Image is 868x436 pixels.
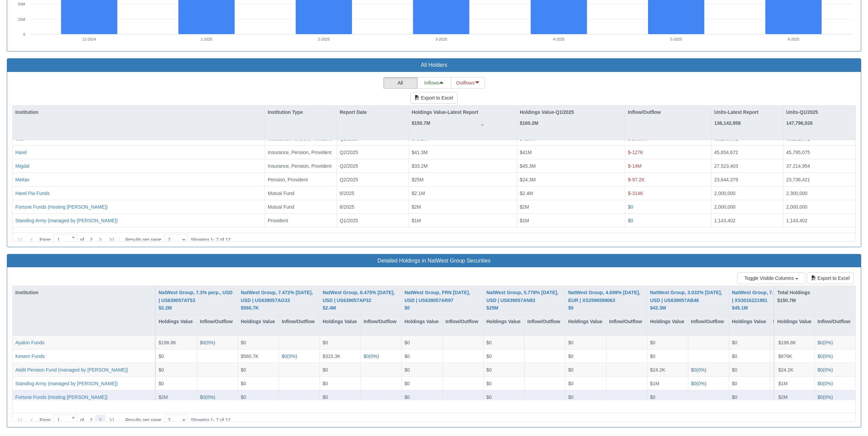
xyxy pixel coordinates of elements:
span: $0 [818,354,823,359]
button: Kesem Funds [15,353,45,360]
div: 7 [165,417,171,423]
span: $2.4M [323,305,336,311]
div: 7 [165,236,171,243]
span: $24.2K [778,367,793,373]
div: NatWest Group, FRN [DATE], USD | US639057AR97 [404,289,480,312]
span: $45.1M [732,305,748,311]
div: 27,523,403 [714,162,780,169]
text: 12-2024 [82,37,96,41]
div: Standing Army (managed by [PERSON_NAME]) [15,217,118,224]
div: Total Holdings [777,289,852,304]
div: of [14,414,191,426]
span: Page [40,236,51,243]
span: $24.2K [650,367,665,373]
div: Inflow/Outflow [361,315,401,336]
div: Showing 1 - 7 of 12 [191,414,231,426]
span: ( 0 %) [200,394,215,400]
span: $42.3M [650,305,666,311]
div: Harel [15,149,27,155]
span: $0 [818,367,823,373]
text: 3-2025 [436,37,447,41]
span: $33.2M [412,163,428,168]
span: $0 [568,305,574,311]
button: Export to Excel [807,272,854,284]
span: 2 [84,236,92,243]
h3: All Holders [12,62,856,68]
span: $0 [241,394,246,400]
span: $0 [732,340,737,345]
div: Report Date [337,106,409,119]
span: $24.3M [520,177,536,182]
div: Q1/2025 [340,217,406,224]
button: All [383,77,417,89]
button: Standing Army (managed by [PERSON_NAME]) [15,380,118,387]
button: Migdal [15,162,29,169]
span: $1M [412,217,421,223]
div: Holdings Value [238,315,279,336]
span: $0 [241,340,246,345]
span: $0 [159,354,164,359]
button: NatWest Group, 7.472% [DATE], USD | US639057AG33 $560.7K [241,289,317,312]
div: Holdings Value [320,315,361,336]
span: $0 [568,354,574,359]
span: $0 [818,394,823,400]
span: Results per page [125,236,161,243]
div: of [14,234,191,246]
button: Toggle Visible Columns [737,272,805,284]
p: Units-Q1/2025 [786,108,818,116]
span: $0 [691,367,696,373]
div: NatWest Group, 4.699% [DATE], EUR | XS2596599063 [568,289,644,312]
span: $2M [412,204,421,209]
span: $0 [241,367,246,373]
span: ( 0 %) [818,354,833,359]
span: $0 [486,381,492,386]
span: $0 [568,394,574,400]
span: $0 [159,381,164,386]
div: NatWest Group, 7.5% perp., GBP | XS3016221981 [732,289,808,312]
text: 4-2025 [553,37,564,41]
button: Fortune Funds (Hosting [PERSON_NAME]) [15,203,108,210]
span: $0 [628,217,633,223]
span: $0 [732,354,737,359]
span: $25M [412,177,424,182]
button: Clal [15,135,24,142]
div: 23,644,379 [714,176,780,183]
div: Inflow/Outflow [279,315,320,336]
div: 2,000,000 [786,203,853,210]
div: Showing 1 - 7 of 12 [191,234,231,246]
div: 37,214,954 [786,162,853,169]
div: Insurance, Pension, Provident [268,135,334,142]
span: $0 [404,305,410,311]
text: 0 [23,32,25,36]
strong: 136,142,958 [714,120,741,126]
button: Ayalon Funds [15,339,44,346]
div: Q2/2025 [340,149,406,155]
div: Institution [13,106,265,119]
span: 2 [84,417,92,423]
div: Holdings Value [156,315,197,336]
span: $41.8M [520,136,536,141]
div: 1,143,402 [786,217,853,224]
span: $0 [200,394,205,400]
text: 6-2025 [788,37,799,41]
text: 5-2025 [670,37,682,41]
h3: Detailed Holdings in NatWest Group Securities [12,258,856,264]
div: Q2/2025 [340,176,406,183]
span: ( 0 %) [818,367,833,373]
div: Holdings Value [484,315,524,336]
span: Results per page [125,417,161,423]
button: NatWest Group, 4.699% [DATE], EUR | XS2596599063 $0 [568,289,644,312]
div: 45,654,672 [714,149,780,155]
span: $560.7K [241,305,259,311]
span: $45.3M [520,163,536,168]
button: NatWest Group, 3.032% [DATE], USD | US639057AB46 $42.3M [650,289,726,312]
button: Harel Pia Funds [15,190,49,196]
div: Meitav [15,176,29,183]
div: Atidit Pension Fund (managed by [PERSON_NAME]) [15,366,128,373]
span: $0 [818,340,823,345]
div: 1,143,402 [714,217,780,224]
div: Holdings Value [565,315,606,336]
